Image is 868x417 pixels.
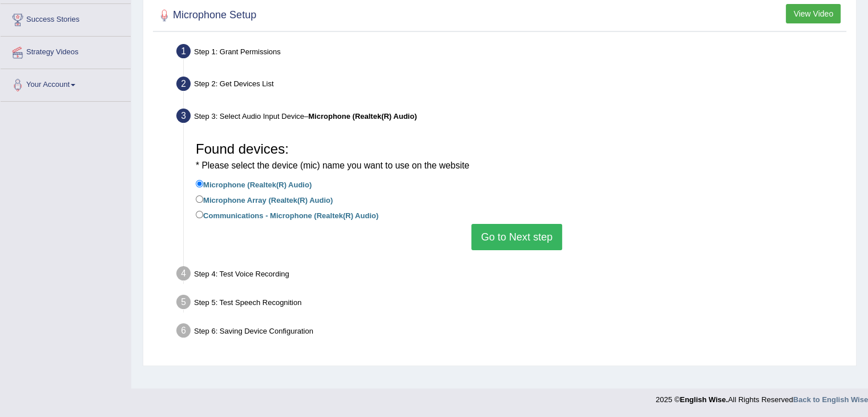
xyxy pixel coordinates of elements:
[656,388,868,405] div: 2025 © All Rights Reserved
[196,211,203,218] input: Communications - Microphone (Realtek(R) Audio)
[196,178,312,190] label: Microphone (Realtek(R) Audio)
[471,224,562,250] button: Go to Next step
[171,105,851,130] div: Step 3: Select Audio Input Device
[196,193,333,206] label: Microphone Array (Realtek(R) Audio)
[171,291,851,316] div: Step 5: Test Speech Recognition
[196,209,378,221] label: Communications - Microphone (Realtek(R) Audio)
[308,112,417,121] b: Microphone (Realtek(R) Audio)
[1,69,131,98] a: Your Account
[304,112,417,121] span: –
[1,4,131,33] a: Success Stories
[196,142,838,172] h3: Found devices:
[171,41,851,66] div: Step 1: Grant Permissions
[786,4,841,23] button: View Video
[680,395,728,404] strong: English Wise.
[171,73,851,98] div: Step 2: Get Devices List
[156,7,256,24] h2: Microphone Setup
[196,195,203,203] input: Microphone Array (Realtek(R) Audio)
[171,320,851,345] div: Step 6: Saving Device Configuration
[793,395,868,404] a: Back to English Wise
[1,37,131,65] a: Strategy Videos
[196,161,469,170] small: * Please select the device (mic) name you want to use on the website
[196,180,203,187] input: Microphone (Realtek(R) Audio)
[171,263,851,288] div: Step 4: Test Voice Recording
